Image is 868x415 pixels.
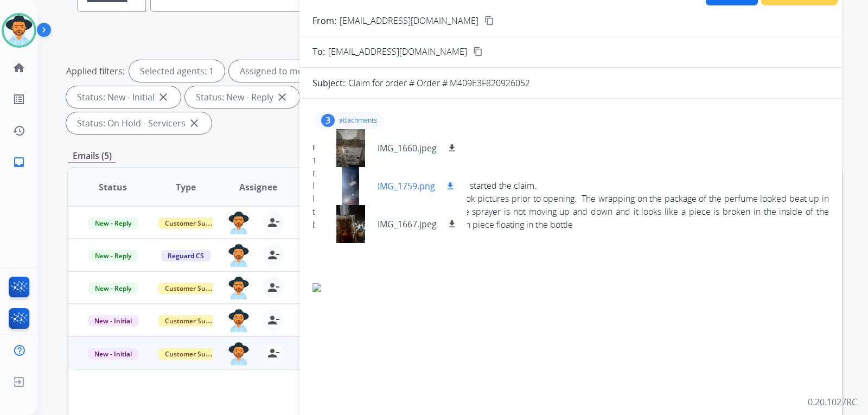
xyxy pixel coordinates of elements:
[312,76,345,90] p: Subject:
[228,309,250,332] img: agent-avatar
[339,116,377,125] p: attachments
[378,142,437,155] p: IMG_1660.jpeg
[312,168,829,179] div: Date:
[312,14,336,27] p: From:
[66,112,212,134] div: Status: On Hold - Servicers
[68,149,116,163] p: Emails (5)
[229,60,314,82] div: Assigned to me
[447,219,457,229] mat-icon: download
[321,114,335,127] div: 3
[267,347,280,360] mat-icon: person_remove
[66,65,125,78] p: Applied filters:
[12,124,25,137] mat-icon: history
[348,76,530,90] p: Claim for order # Order # M409E3F820926052
[88,250,138,261] span: New - Reply
[157,91,170,104] mat-icon: close
[312,142,829,153] div: From:
[228,212,250,234] img: agent-avatar
[312,283,829,292] img: ii_198e37b602fbc9335ea3
[12,61,25,74] mat-icon: home
[228,277,250,299] img: agent-avatar
[267,216,280,229] mat-icon: person_remove
[99,181,127,194] span: Status
[378,218,437,231] p: IMG_1667.jpeg
[447,143,457,153] mat-icon: download
[312,155,829,166] div: To:
[88,283,138,294] span: New - Reply
[473,47,483,56] mat-icon: content_copy
[267,248,280,261] mat-icon: person_remove
[88,348,138,360] span: New - Initial
[161,250,210,261] span: Reguard CS
[267,281,280,294] mat-icon: person_remove
[185,86,299,108] div: Status: New - Reply
[88,218,138,229] span: New - Reply
[228,244,250,267] img: agent-avatar
[158,218,229,229] span: Customer Support
[808,395,857,408] p: 0.20.1027RC
[188,117,201,130] mat-icon: close
[239,181,277,194] span: Assignee
[484,16,494,25] mat-icon: content_copy
[158,315,229,327] span: Customer Support
[176,181,196,194] span: Type
[12,93,25,106] mat-icon: list_alt
[4,15,34,46] img: avatar
[312,192,829,231] div: I received the box really beat up and took pictures prior to opening. The wrapping on the package...
[340,14,478,27] p: [EMAIL_ADDRESS][DOMAIN_NAME]
[378,180,435,193] p: IMG_1759.png
[12,156,25,169] mat-icon: inbox
[66,86,181,108] div: Status: New - Initial
[312,45,325,58] p: To:
[267,314,280,327] mat-icon: person_remove
[158,283,229,294] span: Customer Support
[158,348,229,360] span: Customer Support
[276,91,289,104] mat-icon: close
[312,179,829,305] span: I was only able to send 2 pictures when I started the claim.
[88,315,138,327] span: New - Initial
[328,45,467,58] span: [EMAIL_ADDRESS][DOMAIN_NAME]
[129,60,225,82] div: Selected agents: 1
[228,342,250,365] img: agent-avatar
[445,181,455,191] mat-icon: download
